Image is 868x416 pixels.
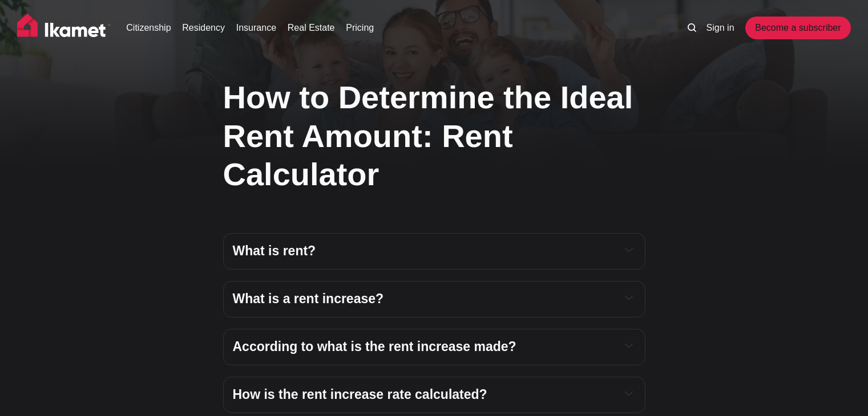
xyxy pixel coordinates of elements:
[236,21,276,35] a: Insurance
[288,21,335,35] a: Real Estate
[745,17,850,39] a: Become a subscriber
[233,387,487,402] strong: How is the rent increase rate calculated?
[233,339,516,354] strong: According to what is the rent increase made?
[706,21,734,35] a: Sign in
[233,243,316,258] strong: What is rent?
[126,21,171,35] a: Citizenship
[346,21,374,35] a: Pricing
[17,14,111,42] img: Ikamet home
[182,21,225,35] a: Residency
[223,78,645,193] h1: How to Determine the Ideal Rent Amount: Rent Calculator
[233,291,384,306] strong: What is a rent increase?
